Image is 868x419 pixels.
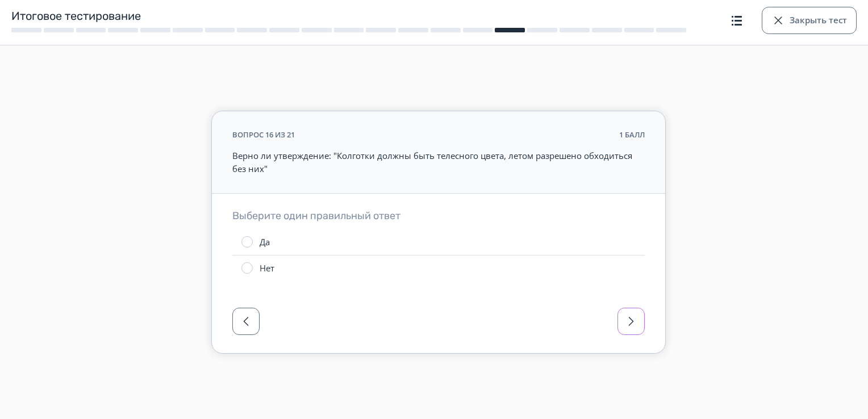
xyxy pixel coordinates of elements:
[260,262,274,274] div: Нет
[11,9,686,23] h1: Итоговое тестирование
[232,209,645,223] h3: Выберите один правильный ответ
[619,129,645,141] div: 1 балл
[232,149,645,175] p: Верно ли утверждение: "Колготки должны быть телесного цвета, летом разрешено обходиться без них"
[260,236,270,248] div: Да
[232,129,295,141] div: вопрос 16 из 21
[762,7,857,34] button: Закрыть тест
